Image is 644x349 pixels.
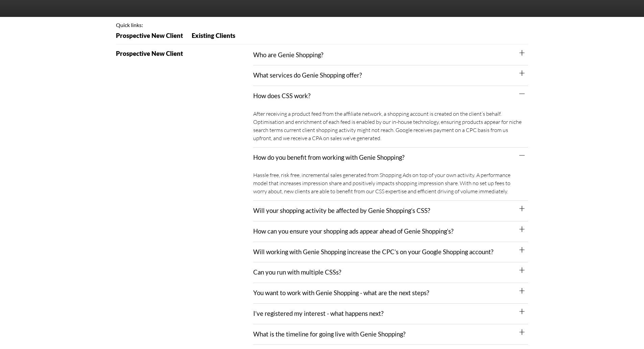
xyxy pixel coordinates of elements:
a: I’ve registered my interest - what happens next? [253,310,383,317]
div: What is the timeline for going live with Genie Shopping? [253,324,528,345]
a: What is the timeline for going live with Genie Shopping? [253,330,405,338]
div: You want to work with Genie Shopping - what are the next steps? [253,283,528,304]
div: I’ve registered my interest - what happens next? [253,304,528,324]
div: Who are Genie Shopping? [253,45,528,66]
span: Existing Clients [192,32,235,39]
a: Who are Genie Shopping? [253,51,323,59]
div: What services do Genie Shopping offer? [253,65,528,86]
a: Will your shopping activity be affected by Genie Shopping’s CSS? [253,207,430,214]
div: Will your shopping activity be affected by Genie Shopping’s CSS? [253,201,528,221]
a: Can you run with multiple CSSs? [253,268,341,276]
div: How do you benefit from working with Genie Shopping? [253,168,528,201]
div: How does CSS work? [253,106,528,148]
div: How does CSS work? [253,86,528,106]
a: Will working with Genie Shopping increase the CPC’s on your Google Shopping account? [253,248,493,256]
a: You want to work with Genie Shopping - what are the next steps? [253,289,429,297]
a: How does CSS work? [253,92,310,100]
div: Will working with Genie Shopping increase the CPC’s on your Google Shopping account? [253,242,528,263]
a: Prospective New Client [116,32,187,43]
div: Can you run with multiple CSSs? [253,262,528,283]
div: How can you ensure your shopping ads appear ahead of Genie Shopping’s? [253,221,528,242]
h4: Quick links: [116,22,528,28]
h2: Prospective New Client [116,50,254,57]
a: What services do Genie Shopping offer? [253,71,362,79]
span: Prospective New Client [116,32,183,39]
a: How can you ensure your shopping ads appear ahead of Genie Shopping’s? [253,227,453,235]
div: How do you benefit from working with Genie Shopping? [253,148,528,168]
a: How do you benefit from working with Genie Shopping? [253,154,404,161]
a: Existing Clients [187,32,240,43]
